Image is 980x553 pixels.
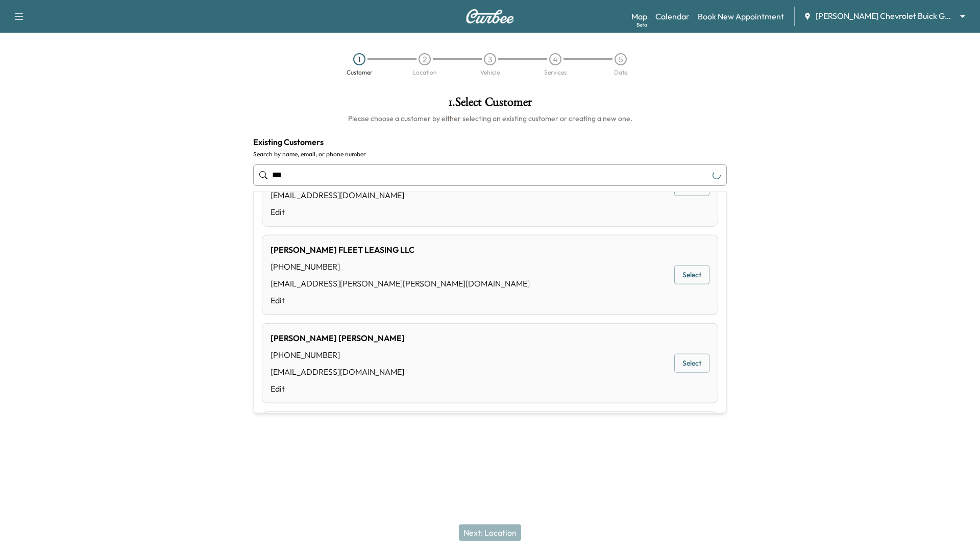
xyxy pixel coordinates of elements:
span: [PERSON_NAME] Chevrolet Buick GMC [816,10,955,22]
div: 2 [419,53,431,65]
div: [EMAIL_ADDRESS][DOMAIN_NAME] [271,189,404,201]
div: [EMAIL_ADDRESS][DOMAIN_NAME] [271,366,405,378]
a: Edit [271,206,404,218]
div: [EMAIL_ADDRESS][PERSON_NAME][PERSON_NAME][DOMAIN_NAME] [271,277,530,290]
h4: Existing Customers [253,136,727,148]
a: Edit [271,382,405,395]
div: Location [412,69,437,76]
h6: Please choose a customer by either selecting an existing customer or creating a new one. [253,113,727,124]
button: Select [674,177,709,196]
div: 4 [549,53,561,65]
div: Date [614,69,627,76]
button: Select [674,354,709,373]
div: Customer [347,69,373,76]
button: Select [674,266,709,284]
div: [PERSON_NAME] FLEET LEASING LLC [271,244,530,256]
div: 3 [484,53,496,65]
h1: 1 . Select Customer [253,96,727,113]
div: Vehicle [480,69,500,76]
a: Edit [271,294,530,306]
div: Beta [636,21,647,29]
div: 5 [615,53,627,65]
a: Book New Appointment [698,10,784,22]
a: Calendar [655,10,690,22]
div: [PHONE_NUMBER] [271,349,405,361]
div: Services [544,69,567,76]
label: Search by name, email, or phone number [253,150,727,158]
img: Curbee Logo [465,9,514,23]
div: [PHONE_NUMBER] [271,260,530,273]
div: 1 [353,53,365,65]
a: MapBeta [631,10,647,22]
div: [PERSON_NAME] [PERSON_NAME] [271,332,405,344]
